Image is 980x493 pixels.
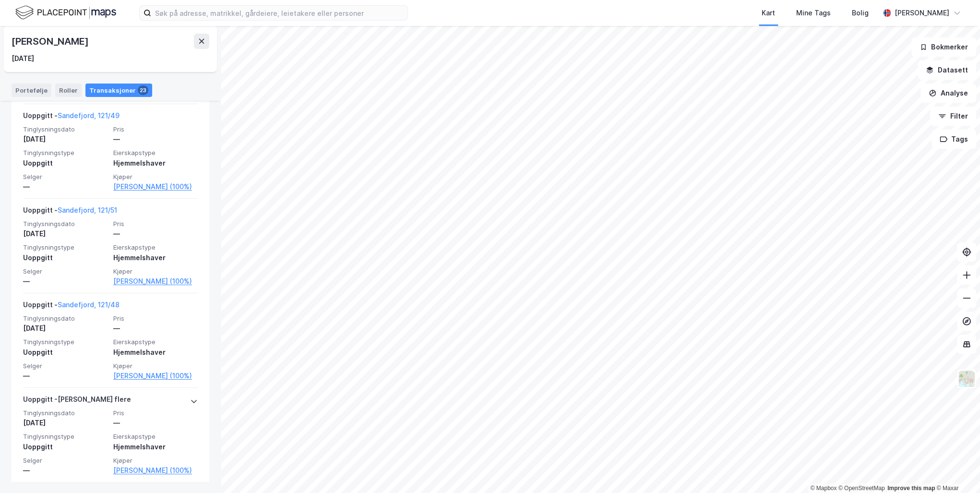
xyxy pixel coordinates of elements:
[85,84,152,97] div: Transaksjoner
[918,60,976,80] button: Datasett
[23,133,108,145] div: [DATE]
[58,206,117,214] a: Sandefjord, 121/51
[23,252,108,264] div: Uoppgitt
[932,130,976,149] button: Tags
[23,157,108,169] div: Uoppgitt
[911,37,976,57] button: Bokmerker
[887,485,935,492] a: Improve this map
[113,157,198,169] div: Hjemmelshaver
[23,204,117,220] div: Uoppgitt -
[113,181,198,192] a: [PERSON_NAME] (100%)
[23,267,108,276] span: Selger
[762,7,775,19] div: Kart
[113,370,198,382] a: [PERSON_NAME] (100%)
[23,370,108,382] div: —
[930,107,976,126] button: Filter
[23,125,108,133] span: Tinglysningsdato
[113,173,198,181] span: Kjøper
[810,485,837,492] a: Mapbox
[23,441,108,453] div: Uoppgitt
[113,465,198,476] a: [PERSON_NAME] (100%)
[23,347,108,358] div: Uoppgitt
[23,362,108,370] span: Selger
[796,7,831,19] div: Mine Tags
[113,267,198,276] span: Kjøper
[23,181,108,192] div: —
[113,409,198,417] span: Pris
[23,173,108,181] span: Selger
[113,276,198,287] a: [PERSON_NAME] (100%)
[12,53,34,64] div: [DATE]
[932,447,980,493] div: Kontrollprogram for chat
[113,228,198,240] div: —
[138,85,148,95] div: 23
[113,252,198,264] div: Hjemmelshaver
[113,220,198,228] span: Pris
[113,243,198,252] span: Eierskapstype
[113,433,198,441] span: Eierskapstype
[23,323,108,334] div: [DATE]
[15,4,116,21] img: logo.f888ab2527a4732fd821a326f86c7f29.svg
[920,84,976,103] button: Analyse
[932,447,980,493] iframe: Chat Widget
[852,7,869,19] div: Bolig
[23,338,108,346] span: Tinglysningstype
[23,314,108,323] span: Tinglysningsdato
[957,370,976,388] img: Z
[895,7,949,19] div: [PERSON_NAME]
[113,441,198,453] div: Hjemmelshaver
[838,485,885,492] a: OpenStreetMap
[113,457,198,465] span: Kjøper
[23,276,108,287] div: —
[12,84,51,97] div: Portefølje
[113,323,198,334] div: —
[113,125,198,133] span: Pris
[113,149,198,157] span: Eierskapstype
[58,111,120,120] a: Sandefjord, 121/49
[23,228,108,240] div: [DATE]
[23,465,108,476] div: —
[113,133,198,145] div: —
[23,243,108,252] span: Tinglysningstype
[23,394,131,409] div: Uoppgitt - [PERSON_NAME] flere
[23,149,108,157] span: Tinglysningstype
[113,347,198,358] div: Hjemmelshaver
[113,314,198,323] span: Pris
[23,299,120,314] div: Uoppgitt -
[23,110,120,125] div: Uoppgitt -
[12,34,90,49] div: [PERSON_NAME]
[113,417,198,429] div: —
[113,338,198,346] span: Eierskapstype
[23,433,108,441] span: Tinglysningstype
[113,362,198,370] span: Kjøper
[23,220,108,228] span: Tinglysningsdato
[23,457,108,465] span: Selger
[23,409,108,417] span: Tinglysningsdato
[23,417,108,429] div: [DATE]
[55,84,82,97] div: Roller
[58,301,120,309] a: Sandefjord, 121/48
[151,6,407,20] input: Søk på adresse, matrikkel, gårdeiere, leietakere eller personer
